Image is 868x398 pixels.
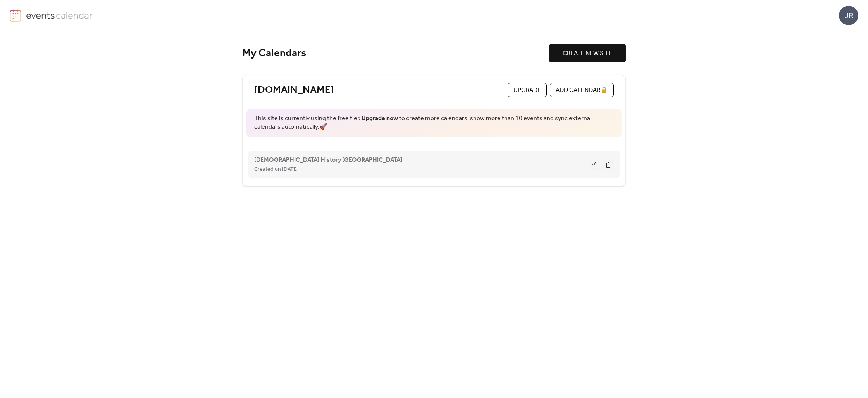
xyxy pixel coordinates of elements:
[549,44,626,62] button: CREATE NEW SITE
[513,86,541,95] span: Upgrade
[839,6,858,25] div: JR
[254,156,402,165] span: [DEMOGRAPHIC_DATA] History [GEOGRAPHIC_DATA]
[508,83,547,97] button: Upgrade
[563,49,612,58] span: CREATE NEW SITE
[242,47,549,60] div: My Calendars
[254,114,614,132] span: This site is currently using the free tier. to create more calendars, show more than 10 events an...
[254,158,402,162] a: [DEMOGRAPHIC_DATA] History [GEOGRAPHIC_DATA]
[26,9,93,21] img: logo-type
[254,84,334,97] a: [DOMAIN_NAME]
[362,112,398,125] a: Upgrade now
[10,9,21,22] img: logo
[254,165,298,174] span: Created on [DATE]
